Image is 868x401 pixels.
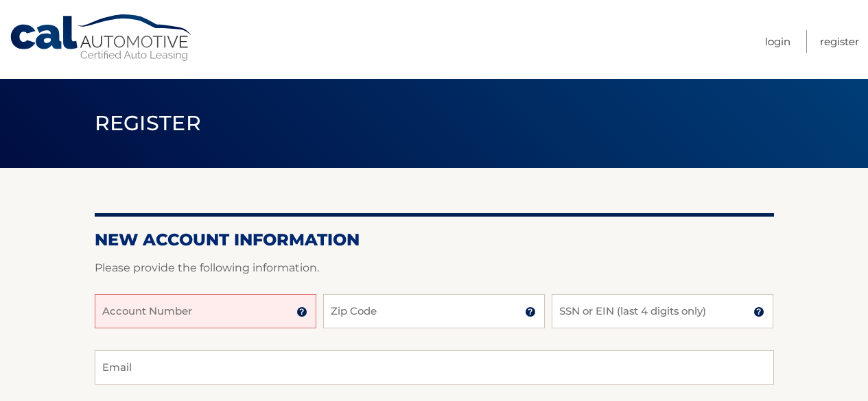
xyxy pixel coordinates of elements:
img: tooltip.svg [753,306,764,317]
input: Account Number [95,294,316,328]
a: Register [820,30,859,53]
p: Please provide the following information. [95,258,774,278]
h2: New Account Information [95,230,774,250]
input: SSN or EIN (last 4 digits only) [552,294,773,328]
a: Cal Automotive [9,14,194,62]
img: tooltip.svg [296,306,307,317]
input: Zip Code [323,294,545,328]
span: Register [95,110,202,136]
img: tooltip.svg [525,306,536,317]
a: Login [765,30,790,53]
input: Email [95,350,774,385]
